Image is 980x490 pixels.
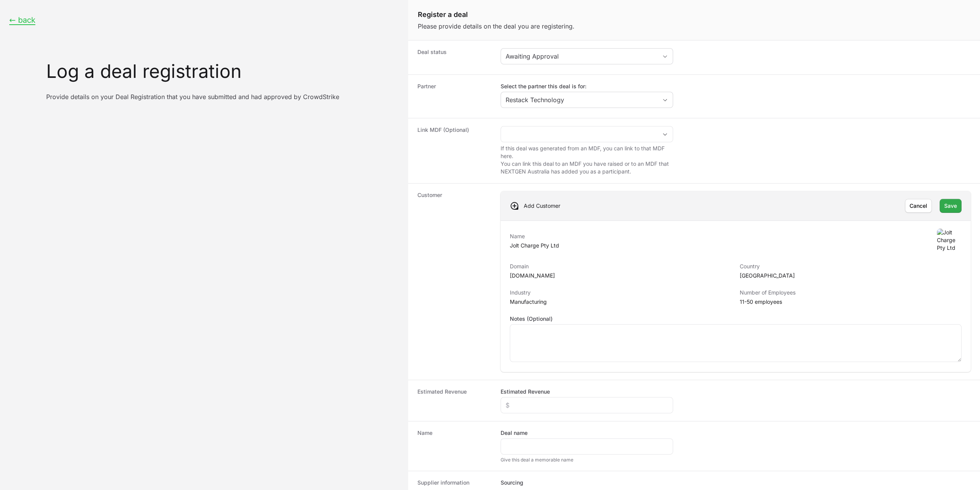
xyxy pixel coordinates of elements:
p: [GEOGRAPHIC_DATA] [740,272,962,280]
p: Please provide details on the deal you are registering. [417,22,971,31]
label: Estimated Revenue [501,388,550,396]
div: Open [657,92,673,108]
dt: Deal status [417,48,491,67]
p: Country [740,263,962,270]
button: Awaiting Approval [501,49,673,64]
p: Domain [510,263,732,270]
div: Open [657,126,673,142]
p: Industry [510,289,732,296]
legend: Sourcing [501,479,523,487]
p: Provide details on your Deal Registration that you have submitted and had approved by CrowdStrike [46,93,391,101]
dt: Estimated Revenue [417,388,491,413]
p: If this deal was generated from an MDF, you can link to that MDF here. You can link this deal to ... [501,145,673,175]
p: 11-50 employees [740,298,962,306]
dt: Link MDF (Optional) [417,126,491,175]
p: Number of Employees [740,289,962,296]
h1: Log a deal registration [46,62,399,81]
dt: Name [417,429,491,463]
p: Manufacturing [510,298,732,306]
button: Cancel [905,199,932,213]
label: Notes (Optional) [510,315,962,323]
p: Jolt Charge Pty Ltd [510,242,559,249]
div: Give this deal a memorable name [501,457,673,463]
div: Awaiting Approval [506,52,657,61]
p: Add Customer [524,202,560,210]
span: Cancel [910,201,927,210]
label: Select the partner this deal is for: [501,83,673,90]
h1: Register a deal [417,9,971,20]
img: Jolt Charge Pty Ltd [937,229,962,253]
span: Save [944,201,957,210]
dt: Customer [417,191,491,372]
button: ← back [9,15,35,25]
input: $ [506,401,668,410]
p: [DOMAIN_NAME] [510,272,732,280]
button: Save [940,199,962,213]
dt: Partner [417,83,491,110]
label: Deal name [501,429,528,437]
p: Name [510,232,559,240]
